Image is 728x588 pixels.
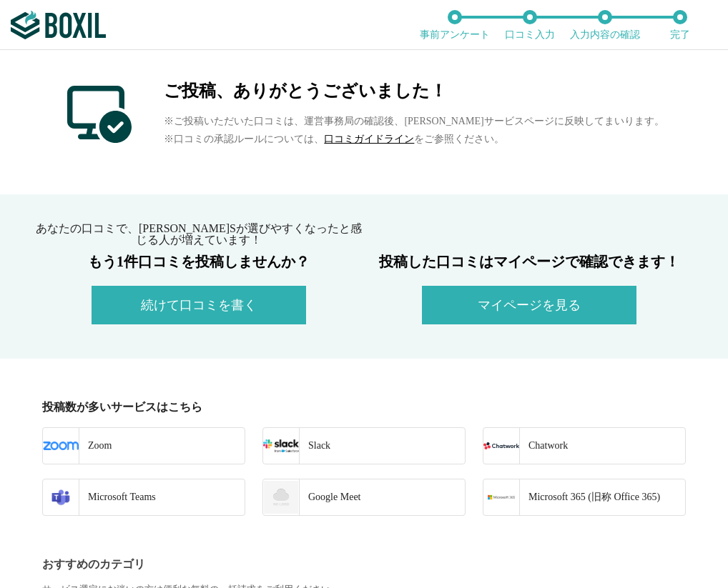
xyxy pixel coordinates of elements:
a: 口コミガイドライン [324,134,414,144]
a: マイページを見る [422,301,636,312]
div: 投稿数が多いサービスはこちら [42,402,694,413]
li: 入力内容の確認 [567,10,642,40]
li: 口コミ入力 [492,10,567,40]
div: Microsoft Teams [79,479,156,515]
a: Chatwork [483,427,686,464]
div: Zoom [79,428,112,464]
div: Slack [299,428,330,464]
div: おすすめのカテゴリ [42,559,694,570]
a: Microsoft Teams [42,479,245,516]
h3: もう1件口コミを投稿しませんか？ [34,254,364,269]
a: 続けて口コミを書く [92,301,306,312]
p: ※ご投稿いただいた口コミは、運営事務局の確認後、[PERSON_NAME]サービスページに反映してまいります。 [164,112,664,130]
a: Slack [262,427,466,464]
div: Google Meet [299,479,360,515]
a: Google Meet [262,479,466,516]
button: 続けて口コミを書く [92,286,306,324]
span: あなたの口コミで、[PERSON_NAME]Sが選びやすくなったと感じる人が増えています！ [36,222,362,246]
h3: 投稿した口コミはマイページで確認できます！ [364,254,694,269]
img: ボクシルSaaS_ロゴ [11,11,106,39]
a: Zoom [42,427,245,464]
button: マイページを見る [422,286,636,324]
div: Microsoft 365 (旧称 Office 365) [519,479,660,515]
li: 事前アンケート [417,10,492,40]
div: Chatwork [519,428,568,464]
li: 完了 [642,10,717,40]
a: Microsoft 365 (旧称 Office 365) [483,479,686,516]
h2: ご投稿、ありがとうございました！ [164,82,664,99]
p: ※口コミの承認ルールについては、 をご参照ください。 [164,130,664,148]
